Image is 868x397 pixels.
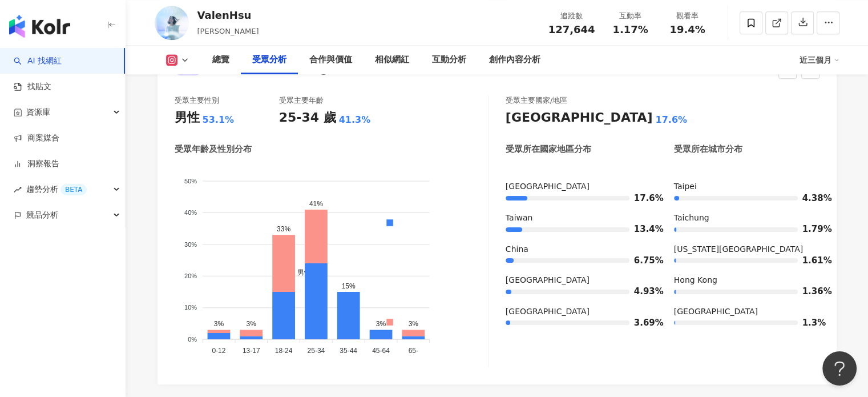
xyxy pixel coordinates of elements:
[674,306,819,318] div: [GEOGRAPHIC_DATA]
[289,269,311,277] span: 男性
[279,95,324,106] div: 受眾主要年齡
[14,186,22,194] span: rise
[14,81,51,93] a: 找貼文
[184,304,196,311] tspan: 10%
[60,184,87,195] div: BETA
[375,53,409,67] div: 相似網紅
[309,53,352,67] div: 合作與價值
[506,306,651,318] div: [GEOGRAPHIC_DATA]
[212,347,225,355] tspan: 0-12
[279,109,336,127] div: 25-34 歲
[14,158,59,170] a: 洞察報告
[634,256,651,265] span: 6.75%
[26,99,50,125] span: 資源庫
[175,109,200,127] div: 男性
[506,244,651,255] div: China
[432,53,466,67] div: 互動分析
[506,181,651,193] div: [GEOGRAPHIC_DATA]
[506,143,591,155] div: 受眾所在國家地區分布
[9,15,70,38] img: logo
[674,244,819,255] div: [US_STATE][GEOGRAPHIC_DATA]
[274,347,292,355] tspan: 18-24
[674,181,819,193] div: Taipei
[666,10,709,22] div: 觀看率
[634,225,651,234] span: 13.4%
[184,178,196,185] tspan: 50%
[340,347,357,355] tspan: 35-44
[669,24,705,35] span: 19.4%
[489,53,540,67] div: 創作內容分析
[634,287,651,296] span: 4.93%
[242,347,260,355] tspan: 13-17
[212,53,229,67] div: 總覽
[26,177,87,202] span: 趨勢分析
[634,194,651,203] span: 17.6%
[26,202,58,228] span: 競品分析
[175,143,252,155] div: 受眾年齡及性別分布
[548,23,595,35] span: 127,644
[802,319,819,327] span: 1.3%
[655,114,687,126] div: 17.6%
[408,347,418,355] tspan: 65-
[674,143,742,155] div: 受眾所在城市分布
[307,347,325,355] tspan: 25-34
[188,336,197,343] tspan: 0%
[802,256,819,265] span: 1.61%
[802,287,819,296] span: 1.36%
[612,24,648,35] span: 1.17%
[609,10,652,22] div: 互動率
[634,319,651,327] span: 3.69%
[203,114,235,126] div: 53.1%
[802,194,819,203] span: 4.38%
[155,6,189,40] img: KOL Avatar
[252,53,286,67] div: 受眾分析
[506,95,567,106] div: 受眾主要國家/地區
[674,212,819,224] div: Taichung
[800,51,839,69] div: 近三個月
[175,95,219,106] div: 受眾主要性別
[674,275,819,286] div: Hong Kong
[506,212,651,224] div: Taiwan
[14,133,59,144] a: 商案媒合
[14,55,62,67] a: searchAI 找網紅
[197,27,259,35] span: [PERSON_NAME]
[184,241,196,248] tspan: 30%
[548,10,595,22] div: 追蹤數
[506,109,653,127] div: [GEOGRAPHIC_DATA]
[822,351,857,386] iframe: Help Scout Beacon - Open
[506,275,651,286] div: [GEOGRAPHIC_DATA]
[184,272,196,279] tspan: 20%
[802,225,819,234] span: 1.79%
[197,8,259,22] div: ValenHsu
[372,347,390,355] tspan: 45-64
[184,209,196,216] tspan: 40%
[339,114,371,126] div: 41.3%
